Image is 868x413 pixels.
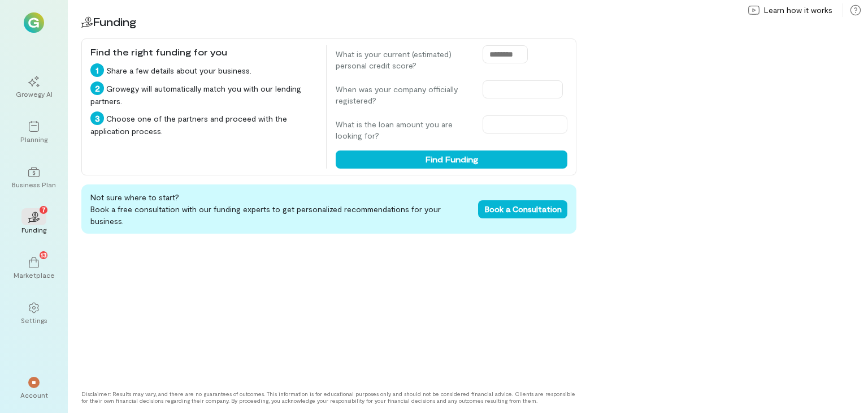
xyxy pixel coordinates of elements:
div: 2 [90,81,104,95]
label: What is the loan amount you are looking for? [336,119,471,141]
label: When was your company officially registered? [336,84,471,106]
a: Growegy AI [14,67,54,107]
div: Find the right funding for you [90,45,317,59]
div: Marketplace [14,270,55,279]
div: Account [20,390,48,399]
a: Business Plan [14,157,54,198]
span: Book a Consultation [485,204,562,214]
button: Book a Consultation [478,200,567,218]
span: 13 [41,249,47,260]
div: 3 [90,111,104,125]
a: Planning [14,112,54,153]
div: Choose one of the partners and proceed with the application process. [90,111,317,137]
div: Settings [21,316,47,325]
div: Growegy AI [16,89,53,98]
span: Funding [93,15,136,28]
a: Settings [14,293,54,334]
div: Share a few details about your business. [90,63,317,77]
div: Disclaimer: Results may vary, and there are no guarantees of outcomes. This information is for ed... [81,390,576,404]
a: Marketplace [14,248,54,289]
label: What is your current (estimated) personal credit score? [336,49,471,71]
a: Funding [14,203,54,243]
div: 1 [90,63,104,77]
button: Find Funding [336,150,567,169]
div: Planning [20,135,47,144]
div: Business Plan [12,180,56,189]
div: Growegy will automatically match you with our lending partners. [90,81,317,107]
div: Not sure where to start? Book a free consultation with our funding experts to get personalized re... [81,184,576,234]
span: 7 [42,204,46,214]
div: Funding [21,225,46,234]
span: Learn how it works [764,5,832,16]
